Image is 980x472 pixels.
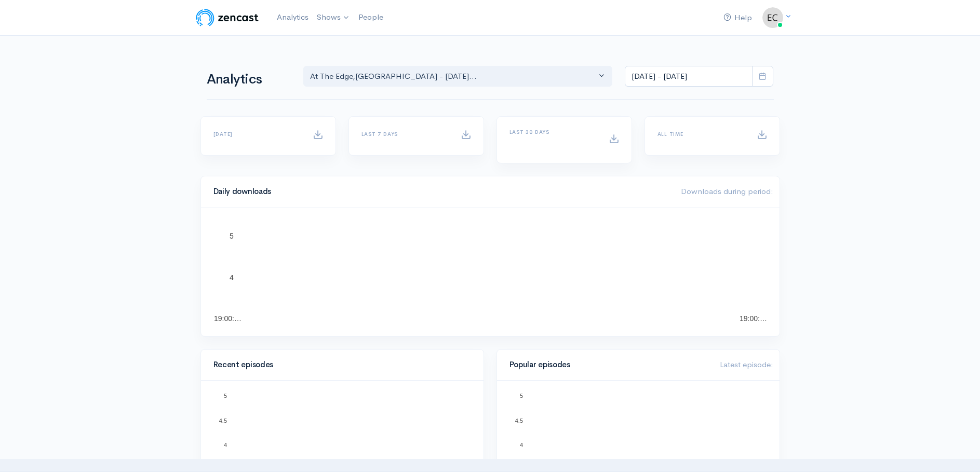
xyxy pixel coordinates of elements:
[361,131,448,137] h6: Last 7 days
[213,220,767,324] svg: A chart.
[219,417,226,423] text: 4.5
[214,314,241,323] text: 19:00:…
[213,360,465,369] h4: Recent episodes
[719,7,756,29] a: Help
[207,72,291,87] h1: Analytics
[762,7,783,28] img: ...
[213,131,300,137] h6: [DATE]
[213,187,668,196] h4: Daily downloads
[519,442,522,448] text: 4
[740,314,767,323] text: 19:00:…
[509,360,707,369] h4: Popular episodes
[720,359,773,369] span: Latest episode:
[194,7,260,28] img: ZenCast Logo
[354,6,387,29] a: People
[310,71,597,82] div: At The Edge , [GEOGRAPHIC_DATA] - [DATE]...
[519,393,522,399] text: 5
[681,186,773,196] span: Downloads during period:
[303,66,613,87] button: At The Edge, Edgewood Church - Sunday...
[230,273,234,282] text: 4
[657,131,744,137] h6: All time
[223,393,226,399] text: 5
[515,417,522,423] text: 4.5
[230,232,234,240] text: 5
[313,6,354,29] a: Shows
[223,442,226,448] text: 4
[273,6,313,29] a: Analytics
[509,129,596,135] h6: Last 30 days
[625,66,753,87] input: analytics date range selector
